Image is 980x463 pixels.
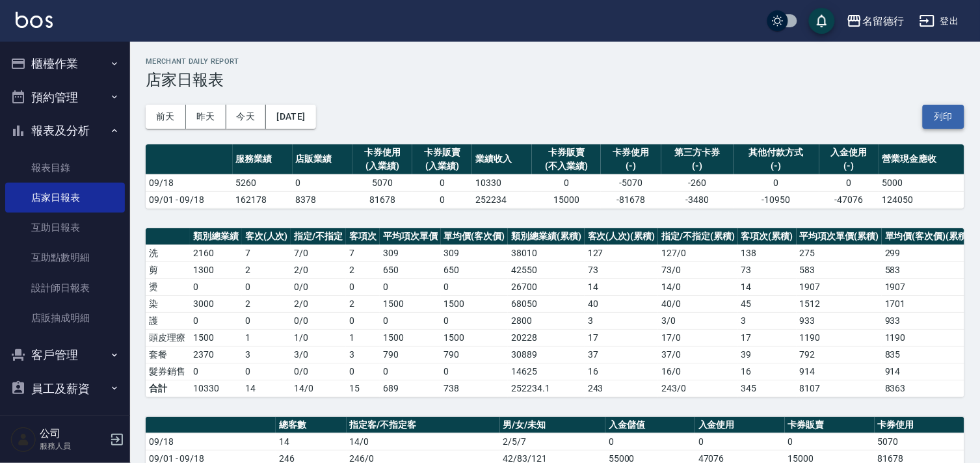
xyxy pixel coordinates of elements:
[738,278,797,295] td: 14
[882,312,973,329] td: 933
[441,312,509,329] td: 0
[146,380,190,397] td: 合計
[412,174,472,191] td: 0
[380,261,441,278] td: 650
[585,228,659,245] th: 客次(人次)(累積)
[346,380,380,397] td: 15
[738,228,797,245] th: 客項次(累積)
[737,159,815,173] div: (-)
[823,146,876,159] div: 入金使用
[146,329,190,346] td: 頭皮理療
[472,174,532,191] td: 10330
[882,295,973,312] td: 1701
[738,363,797,380] td: 16
[190,363,242,380] td: 0
[875,433,964,450] td: 5070
[658,346,738,363] td: 37 / 0
[472,144,532,175] th: 業績收入
[508,329,585,346] td: 20228
[380,295,441,312] td: 1500
[841,8,909,34] button: 名留德行
[291,346,346,363] td: 3 / 0
[601,174,661,191] td: -5070
[242,245,291,261] td: 7
[535,159,598,173] div: (不入業績)
[882,278,973,295] td: 1907
[233,174,293,191] td: 5260
[352,174,412,191] td: 5070
[380,380,441,397] td: 689
[346,261,380,278] td: 2
[40,427,106,440] h5: 公司
[291,312,346,329] td: 0 / 0
[661,174,734,191] td: -260
[276,417,347,434] th: 總客數
[356,146,409,159] div: 卡券使用
[346,346,380,363] td: 3
[346,312,380,329] td: 0
[819,191,879,208] td: -47076
[146,105,186,129] button: 前天
[242,295,291,312] td: 2
[380,312,441,329] td: 0
[875,417,964,434] th: 卡券使用
[658,312,738,329] td: 3 / 0
[146,57,964,66] h2: Merchant Daily Report
[785,417,875,434] th: 卡券販賣
[146,363,190,380] td: 髮券銷售
[346,245,380,261] td: 7
[233,191,293,208] td: 162178
[508,312,585,329] td: 2800
[508,346,585,363] td: 30889
[665,159,731,173] div: (-)
[882,245,973,261] td: 299
[416,159,469,173] div: (入業績)
[532,174,601,191] td: 0
[242,312,291,329] td: 0
[352,191,412,208] td: 81678
[441,228,509,245] th: 單均價(客次價)
[346,278,380,295] td: 0
[293,174,352,191] td: 0
[291,380,346,397] td: 14/0
[16,12,53,28] img: Logo
[585,278,659,295] td: 14
[441,380,509,397] td: 738
[242,261,291,278] td: 2
[441,329,509,346] td: 1500
[658,329,738,346] td: 17 / 0
[785,433,875,450] td: 0
[658,261,738,278] td: 73 / 0
[190,245,242,261] td: 2160
[665,146,731,159] div: 第三方卡券
[380,228,441,245] th: 平均項次單價
[797,346,882,363] td: 792
[441,261,509,278] td: 650
[242,346,291,363] td: 3
[190,261,242,278] td: 1300
[346,329,380,346] td: 1
[146,144,964,209] table: a dense table
[412,191,472,208] td: 0
[882,228,973,245] th: 單均價(客次價)(累積)
[658,228,738,245] th: 指定/不指定(累積)
[291,329,346,346] td: 1 / 0
[146,312,190,329] td: 護
[441,245,509,261] td: 309
[695,417,785,434] th: 入金使用
[585,261,659,278] td: 73
[291,245,346,261] td: 7 / 0
[276,433,347,450] td: 14
[738,295,797,312] td: 45
[738,346,797,363] td: 39
[146,261,190,278] td: 剪
[5,153,125,183] a: 報表目錄
[293,191,352,208] td: 8378
[605,433,695,450] td: 0
[266,105,315,129] button: [DATE]
[347,417,500,434] th: 指定客/不指定客
[585,295,659,312] td: 40
[797,228,882,245] th: 平均項次單價(累積)
[186,105,226,129] button: 昨天
[356,159,409,173] div: (入業績)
